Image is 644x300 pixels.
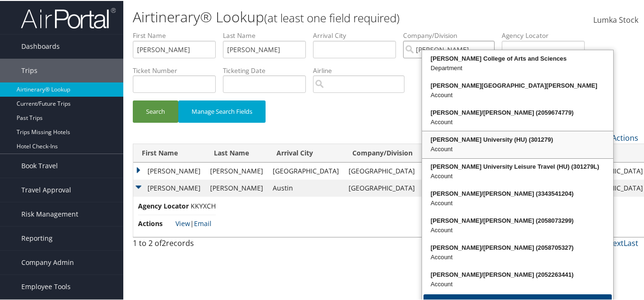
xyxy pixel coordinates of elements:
td: [PERSON_NAME] [133,162,205,179]
h1: Airtinerary® Lookup [133,6,470,26]
td: [GEOGRAPHIC_DATA] [344,162,421,179]
button: Search [133,100,178,122]
td: Austin [268,179,344,196]
label: First Name [133,30,223,39]
th: First Name: activate to sort column ascending [133,143,205,162]
span: Company Admin [21,250,74,273]
a: View [175,218,190,227]
th: Arrival City: activate to sort column ascending [268,143,344,162]
a: Lumka Stock [593,5,638,34]
div: Account [423,90,612,99]
span: Lumka Stock [593,14,638,24]
div: [PERSON_NAME]/[PERSON_NAME] (3343541204) [423,188,612,198]
label: Airline [313,65,412,74]
label: Ticket Number [133,65,223,74]
label: Arrival City [313,30,403,39]
span: 2 [162,237,166,247]
div: [PERSON_NAME]/[PERSON_NAME] (2058073299) [423,215,612,225]
a: Email [194,218,212,227]
div: [PERSON_NAME] University (HU) (301279) [423,134,612,144]
span: Actions [138,218,174,228]
span: Trips [21,58,37,82]
label: Last Name [223,30,313,39]
div: [PERSON_NAME]/[PERSON_NAME] (2059674779) [423,107,612,117]
div: Account [423,279,612,288]
span: Employee Tools [21,274,71,298]
span: Book Travel [21,153,58,177]
div: Account [423,225,612,234]
div: [PERSON_NAME] University Leisure Travel (HU) (301279L) [423,161,612,171]
a: Next [607,237,624,247]
td: [DATE] 8:48 AM [421,179,510,196]
label: Agency Locator [502,30,592,39]
span: Risk Management [21,201,78,225]
span: Reporting [21,226,53,249]
div: Account [423,198,612,207]
div: Account [423,144,612,153]
td: [PERSON_NAME] [205,162,268,179]
th: Company/Division [344,143,421,162]
div: Account [423,252,612,261]
th: Departure Date Range: activate to sort column ascending [421,143,510,162]
span: Travel Approval [21,177,71,201]
label: Ticketing Date [223,65,313,74]
small: (at least one field required) [264,9,400,25]
div: 1 to 2 of records [133,236,248,253]
a: Table Actions [590,132,638,142]
div: [PERSON_NAME]/[PERSON_NAME] (2058705327) [423,242,612,252]
button: Manage Search Fields [178,100,266,122]
img: airportal-logo.png [21,6,116,28]
div: [PERSON_NAME] College of Arts and Sciences [423,53,612,63]
td: [PERSON_NAME] [133,179,205,196]
div: Department [423,63,612,72]
span: Agency Locator [138,200,189,210]
a: Last [624,237,638,247]
td: [GEOGRAPHIC_DATA] [268,162,344,179]
span: | [175,218,212,227]
div: Account [423,171,612,180]
div: [PERSON_NAME][GEOGRAPHIC_DATA][PERSON_NAME] [423,80,612,90]
td: [GEOGRAPHIC_DATA] [344,179,421,196]
td: [PERSON_NAME] [205,179,268,196]
div: [PERSON_NAME]/[PERSON_NAME] (2052263441) [423,269,612,279]
th: Last Name: activate to sort column ascending [205,143,268,162]
label: Company/Division [403,30,502,39]
div: Account [423,117,612,126]
span: Dashboards [21,34,60,57]
td: [DATE] 8:29 AM [421,162,510,179]
span: KKYXCH [191,200,216,209]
